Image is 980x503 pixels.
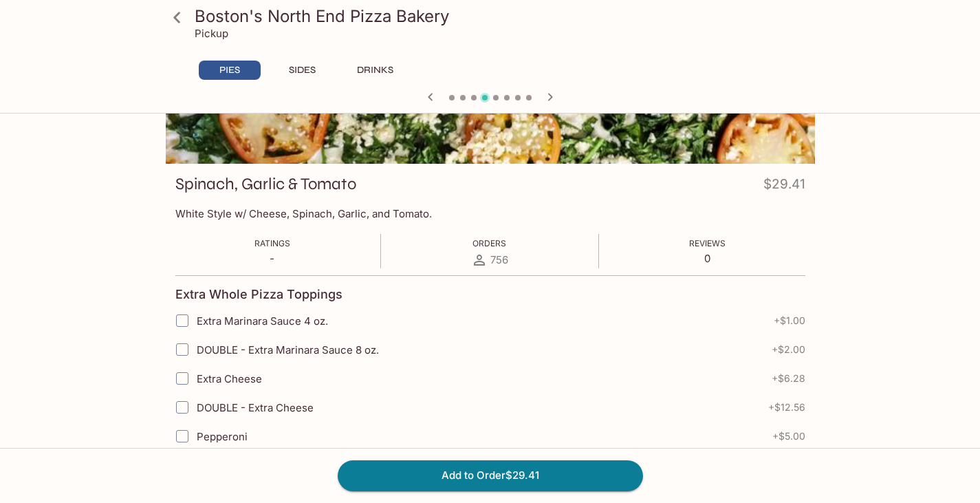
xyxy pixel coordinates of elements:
[763,173,805,200] h4: $29.41
[197,401,314,414] span: DOUBLE - Extra Cheese
[175,287,342,302] h4: Extra Whole Pizza Toppings
[272,61,334,80] button: SIDES
[768,402,805,413] span: + $12.56
[175,207,805,220] p: White Style w/ Cheese, Spinach, Garlic, and Tomato.
[772,373,805,384] span: + $6.28
[197,430,248,443] span: Pepperoni
[197,343,379,356] span: DOUBLE - Extra Marinara Sauce 8 oz.
[338,460,643,491] button: Add to Order$29.41
[772,344,805,355] span: + $2.00
[689,252,726,265] p: 0
[772,431,805,442] span: + $5.00
[774,315,805,326] span: + $1.00
[345,61,406,80] button: DRINKS
[175,173,356,195] h3: Spinach, Garlic & Tomato
[197,372,262,385] span: Extra Cheese
[254,238,290,248] span: Ratings
[195,6,809,27] h3: Boston's North End Pizza Bakery
[254,252,290,265] p: -
[197,314,328,328] span: Extra Marinara Sauce 4 oz.
[490,253,508,266] span: 756
[472,238,506,248] span: Orders
[199,61,261,80] button: PIES
[195,27,228,40] p: Pickup
[689,238,726,248] span: Reviews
